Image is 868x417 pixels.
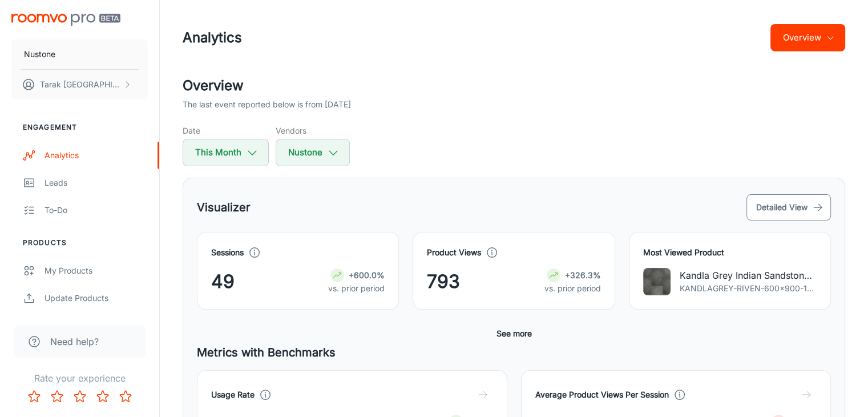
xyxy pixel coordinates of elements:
p: KANDLAGREY-RIVEN-600x900-18.25 [680,282,817,295]
button: Rate 1 star [23,385,46,408]
span: Need help? [50,335,99,348]
button: Detailed View [746,194,831,220]
button: Nustone [276,139,350,166]
p: Kandla Grey Indian Sandstone Paving Slabs - Riven - 600x900 - 22mm [680,268,817,282]
h5: Vendors [276,125,350,137]
p: vs. prior period [544,282,601,295]
img: website_grey.svg [18,30,27,39]
p: Nustone [24,48,55,61]
button: Rate 3 star [68,385,91,408]
button: See more [492,323,536,344]
button: Rate 2 star [46,385,68,408]
h5: Metrics with Benchmarks [197,344,831,361]
img: tab_domain_overview_orange.svg [31,66,40,75]
div: My Products [45,264,148,277]
strong: +326.3% [565,270,601,280]
div: Domain: [DOMAIN_NAME] [30,30,126,39]
h1: Analytics [183,27,242,48]
p: Rate your experience [9,371,150,385]
button: Overview [770,24,845,51]
button: Tarak [GEOGRAPHIC_DATA] [11,70,148,99]
h4: Average Product Views Per Session [535,388,669,401]
button: Rate 4 star [91,385,114,408]
div: v 4.0.25 [32,18,56,27]
img: logo_orange.svg [18,18,27,27]
div: Keywords by Traffic [126,67,192,75]
h5: Date [183,125,269,137]
p: The last event reported below is from [DATE] [183,98,351,111]
div: Domain Overview [43,67,102,75]
img: tab_keywords_by_traffic_grey.svg [114,66,123,75]
button: This Month [183,139,269,166]
h5: Visualizer [197,199,251,216]
h4: Most Viewed Product [643,246,817,259]
strong: +600.0% [349,270,385,280]
span: 49 [211,268,235,295]
h4: Sessions [211,246,244,259]
p: vs. prior period [328,282,385,295]
img: Kandla Grey Indian Sandstone Paving Slabs - Riven - 600x900 - 22mm [643,268,671,295]
div: Leads [45,177,148,189]
button: Nustone [11,39,148,69]
div: To-do [45,204,148,216]
h2: Overview [183,75,845,96]
span: 793 [427,268,460,295]
p: Tarak [GEOGRAPHIC_DATA] [40,78,120,91]
div: Update Products [45,292,148,304]
h4: Usage Rate [211,388,255,401]
div: Analytics [45,149,148,162]
h4: Product Views [427,246,481,259]
img: Roomvo PRO Beta [11,14,120,26]
button: Rate 5 star [114,385,137,408]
